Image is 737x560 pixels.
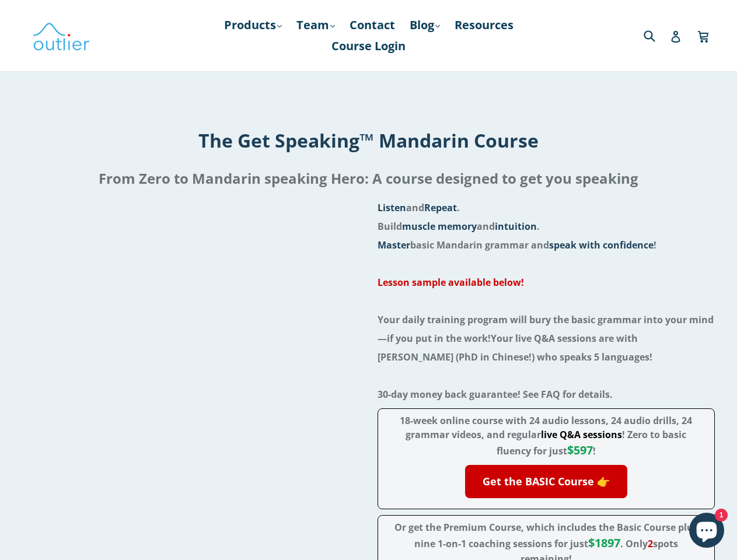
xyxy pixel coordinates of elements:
span: muscle memory [402,220,477,233]
input: Search [641,23,673,47]
span: 2 [648,537,653,550]
inbox-online-store-chat: Shopify online store chat [686,513,728,551]
a: Course Login [326,36,411,57]
iframe: Embedded Vimeo Video [22,198,360,388]
span: $1897 [588,535,620,551]
span: $597 [567,442,593,458]
span: ! [567,444,596,457]
span: Master [378,239,410,251]
a: Get the BASIC Course 👉 [465,465,627,498]
span: Listen [378,201,406,214]
span: 30-day money back guarantee! See FAQ for details. [378,388,613,401]
img: Outlier Linguistics [32,19,90,52]
a: Resources [449,15,519,36]
span: live Q&A sessions [541,428,622,441]
span: speak with confidence [549,239,654,251]
a: Blog [404,15,446,36]
h2: From Zero to Mandarin speaking Hero: A course designed to get you speaking [9,164,728,192]
a: Lesson sample available below! [378,276,524,289]
span: and . [378,201,460,214]
a: Contact [344,15,401,36]
span: Your live Q&A sessions are with [PERSON_NAME] (PhD in Chinese!) who speaks 5 languages! [378,332,652,363]
span: intuition [495,220,537,233]
span: 18-week online course with 24 audio lessons, 24 audio drills, 24 grammar videos, and regular ! Ze... [400,414,692,457]
h1: The Get Speaking™ Mandarin Course [9,128,728,153]
span: Repeat [424,201,457,214]
a: Team [291,15,341,36]
span: basic Mandarin grammar and ! [378,239,656,251]
a: Products [218,15,288,36]
span: Build and . [378,220,540,233]
span: Your daily training program will bury the basic grammar into your mind—if you put in the work! [378,313,714,345]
